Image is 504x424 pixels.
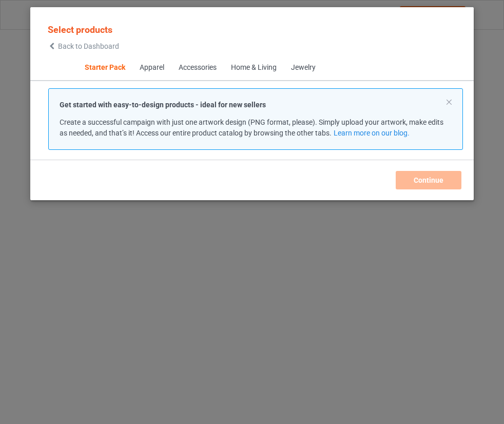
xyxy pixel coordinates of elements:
[60,118,443,137] span: Create a successful campaign with just one artwork design (PNG format, please). Simply upload you...
[77,55,132,80] span: Starter Pack
[140,63,164,73] div: Apparel
[48,24,112,35] span: Select products
[60,101,266,109] strong: Get started with easy-to-design products - ideal for new sellers
[291,63,316,73] div: Jewelry
[179,63,217,73] div: Accessories
[231,63,277,73] div: Home & Living
[58,42,119,50] span: Back to Dashboard
[333,129,409,137] a: Learn more on our blog.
